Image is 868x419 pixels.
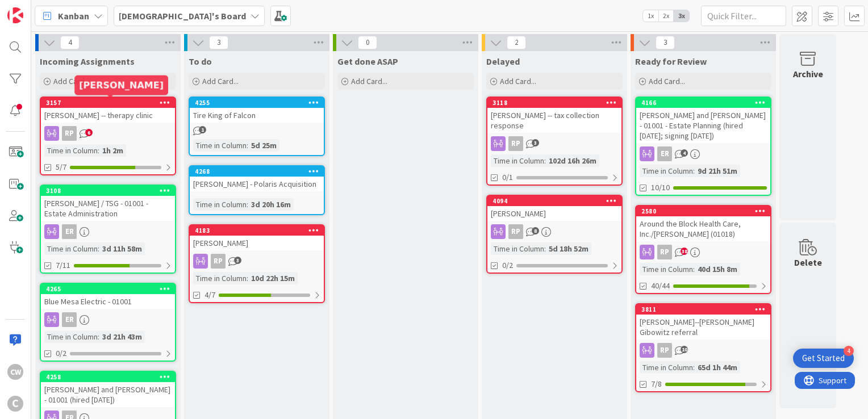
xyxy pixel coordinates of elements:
span: : [693,165,695,177]
div: 10d 22h 15m [248,272,298,284]
div: RP [508,224,523,239]
div: 1h 2m [99,144,126,157]
div: [PERSON_NAME] -- tax collection response [487,108,621,133]
span: : [247,272,248,284]
div: 4255 [195,99,324,107]
span: Add Card... [53,76,90,86]
div: 4094 [493,197,621,205]
div: 4265 [41,284,175,294]
span: Add Card... [500,76,536,86]
div: 3d 21h 43m [99,330,145,343]
span: 5/7 [56,161,66,173]
h5: [PERSON_NAME] [79,79,164,90]
span: 2x [658,10,674,22]
div: 3118 [487,98,621,108]
div: Time in Column [640,361,693,374]
div: 102d 16h 26m [546,154,599,167]
div: Around the Block Health Care, Inc./[PERSON_NAME] (01018) [636,216,770,241]
div: Time in Column [193,272,247,284]
span: 3x [674,10,689,22]
span: 0/2 [502,259,513,271]
div: 4265 [46,285,175,293]
span: 10/10 [651,182,670,194]
div: 4166 [636,98,770,108]
div: 3157 [46,99,175,107]
div: 5d 18h 52m [546,242,591,255]
div: 4258[PERSON_NAME] and [PERSON_NAME] - 01001 (hired [DATE]) [41,372,175,407]
div: ER [41,224,175,239]
div: 3108 [46,187,175,195]
span: 8 [532,227,539,234]
div: 4268[PERSON_NAME] - Polaris Acquisition [190,166,324,191]
span: : [247,139,248,152]
span: 4 [60,36,80,49]
span: 10 [681,346,688,353]
div: Time in Column [640,165,693,177]
div: Time in Column [640,263,693,275]
div: 2580 [641,207,770,215]
div: 40d 15h 8m [695,263,740,275]
span: 1x [643,10,658,22]
div: 4183 [190,225,324,236]
div: Time in Column [193,198,247,211]
div: 9d 21h 51m [695,165,740,177]
span: : [693,361,695,374]
span: 3 [656,36,675,49]
div: RP [487,136,621,151]
div: RP [41,126,175,141]
div: 4166 [641,99,770,107]
span: : [693,263,695,275]
div: C [7,396,23,412]
span: : [544,242,546,255]
span: Add Card... [202,76,239,86]
div: 3157[PERSON_NAME] -- therapy clinic [41,98,175,123]
b: [DEMOGRAPHIC_DATA]'s Board [119,10,246,22]
div: RP [636,343,770,358]
span: 6 [85,129,93,136]
div: Open Get Started checklist, remaining modules: 4 [793,349,854,368]
span: : [544,154,546,167]
div: 3157 [41,98,175,108]
div: RP [657,245,672,259]
div: 4183 [195,227,324,234]
div: Time in Column [491,154,544,167]
div: RP [657,343,672,358]
div: Tire King of Falcon [190,108,324,123]
div: RP [211,254,226,269]
div: ER [62,224,77,239]
div: 2580 [636,206,770,216]
img: Visit kanbanzone.com [7,7,23,23]
span: 3 [234,257,241,264]
div: 4265Blue Mesa Electric - 01001 [41,284,175,309]
div: [PERSON_NAME] / TSG - 01001 - Estate Administration [41,196,175,221]
span: To do [189,56,212,67]
div: ER [657,146,672,161]
span: Add Card... [649,76,685,86]
span: Delayed [486,56,520,67]
span: 3 [532,139,539,146]
div: [PERSON_NAME] [487,206,621,221]
div: Time in Column [44,144,98,157]
div: 4 [844,346,854,356]
div: Get Started [802,353,845,364]
div: [PERSON_NAME] and [PERSON_NAME] - 01001 - Estate Planning (hired [DATE]; signing [DATE]) [636,108,770,143]
div: 4094[PERSON_NAME] [487,196,621,221]
div: 3108[PERSON_NAME] / TSG - 01001 - Estate Administration [41,186,175,221]
div: 4255Tire King of Falcon [190,98,324,123]
div: 4258 [46,373,175,381]
span: 0 [358,36,377,49]
div: ER [41,312,175,327]
span: Add Card... [351,76,387,86]
div: 3811[PERSON_NAME]--[PERSON_NAME] Gibowitz referral [636,304,770,340]
div: 5d 25m [248,139,279,152]
div: RP [636,245,770,259]
div: [PERSON_NAME]--[PERSON_NAME] Gibowitz referral [636,315,770,340]
span: Get done ASAP [337,56,398,67]
div: 3d 11h 58m [99,242,145,255]
div: 3d 20h 16m [248,198,294,211]
span: Ready for Review [635,56,707,67]
div: RP [62,126,77,141]
div: [PERSON_NAME] and [PERSON_NAME] - 01001 (hired [DATE]) [41,382,175,407]
div: 3118[PERSON_NAME] -- tax collection response [487,98,621,133]
div: 4255 [190,98,324,108]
